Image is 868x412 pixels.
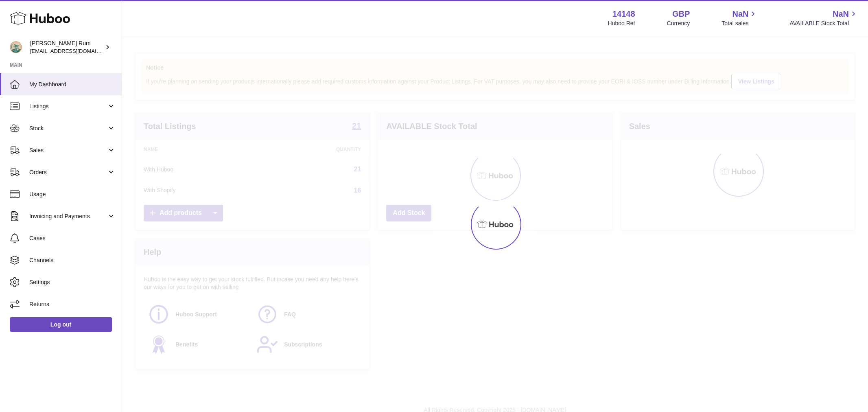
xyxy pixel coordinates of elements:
span: My Dashboard [29,81,116,88]
div: Huboo Ref [608,20,635,27]
div: [PERSON_NAME] Rum [30,39,103,55]
span: Channels [29,256,116,264]
span: Orders [29,169,107,176]
div: Currency [667,20,690,27]
span: Settings [29,278,116,286]
strong: GBP [672,9,690,20]
a: Log out [10,317,112,332]
span: Usage [29,191,116,198]
span: Total sales [722,20,758,27]
span: Listings [29,103,107,110]
span: [EMAIL_ADDRESS][DOMAIN_NAME] [30,48,120,54]
a: NaN Total sales [722,9,758,27]
a: NaN AVAILABLE Stock Total [789,9,858,27]
span: Sales [29,147,107,154]
span: NaN [732,9,748,20]
span: Invoicing and Payments [29,213,107,220]
span: Stock [29,125,107,132]
span: NaN [833,9,849,20]
img: internalAdmin-14148@internal.huboo.com [10,41,22,53]
span: Cases [29,234,116,242]
strong: 14148 [612,9,635,20]
span: AVAILABLE Stock Total [789,20,858,27]
span: Returns [29,300,116,308]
